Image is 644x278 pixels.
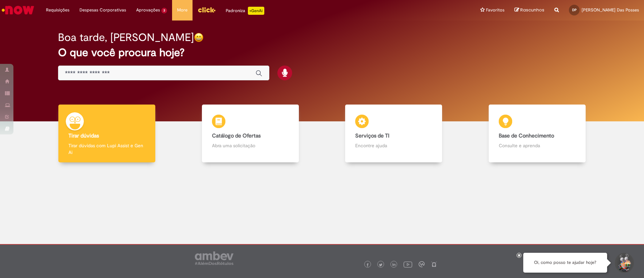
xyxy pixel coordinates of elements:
[1,3,35,17] img: ServiceNow
[499,142,576,149] p: Consulte e aprenda
[572,8,577,12] span: DP
[136,7,160,13] span: Aprovações
[392,263,396,267] img: logo_footer_linkedin.png
[466,105,609,163] a: Base de Conhecimento Consulte e aprenda
[366,263,369,267] img: logo_footer_facebook.png
[194,33,204,42] img: happy-face.png
[248,7,264,15] p: +GenAi
[212,132,261,139] b: Catálogo de Ofertas
[486,7,504,13] span: Favoritos
[212,142,289,149] p: Abra uma solicitação
[431,261,437,267] img: logo_footer_naosei.png
[58,47,586,58] h2: O que você procura hoje?
[35,105,179,163] a: Tirar dúvidas Tirar dúvidas com Lupi Assist e Gen Ai
[614,253,634,273] button: Iniciar Conversa de Suporte
[79,7,126,13] span: Despesas Corporativas
[179,105,322,163] a: Catálogo de Ofertas Abra uma solicitação
[322,105,466,163] a: Serviços de TI Encontre ajuda
[379,263,382,267] img: logo_footer_twitter.png
[355,142,432,149] p: Encontre ajuda
[226,7,264,15] div: Padroniza
[419,261,425,267] img: logo_footer_workplace.png
[46,7,69,13] span: Requisições
[198,5,216,15] img: click_logo_yellow_360x200.png
[404,260,412,269] img: logo_footer_youtube.png
[195,251,233,265] img: logo_footer_ambev_rotulo_gray.png
[161,8,167,13] span: 3
[68,142,145,156] p: Tirar dúvidas com Lupi Assist e Gen Ai
[520,7,544,13] span: Rascunhos
[177,7,187,13] span: More
[499,132,554,139] b: Base de Conhecimento
[523,253,607,273] div: Oi, como posso te ajudar hoje?
[58,32,194,43] h2: Boa tarde, [PERSON_NAME]
[68,132,99,139] b: Tirar dúvidas
[582,7,639,13] span: [PERSON_NAME] Das Posses
[515,7,544,13] a: Rascunhos
[355,132,389,139] b: Serviços de TI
